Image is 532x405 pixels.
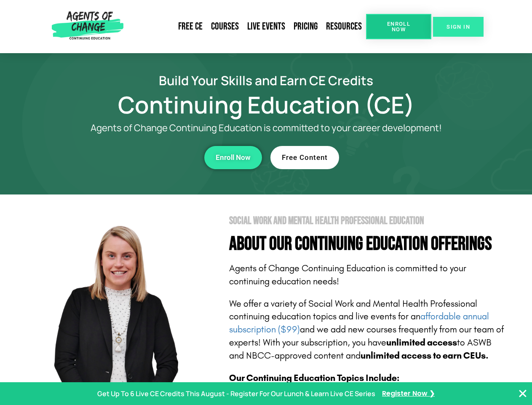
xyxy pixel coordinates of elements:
span: Enroll Now [216,154,251,161]
b: unlimited access to earn CEUs. [361,350,489,361]
h2: Build Your Skills and Earn CE Credits [26,74,506,86]
h2: Social Work and Mental Health Professional Education [229,216,506,226]
p: Get Up To 6 Live CE Credits This August - Register For Our Lunch & Learn Live CE Series [97,388,375,400]
button: Close Banner [518,389,528,399]
h1: Continuing Education (CE) [26,95,506,114]
a: Courses [207,17,243,36]
p: Agents of Change Continuing Education is committed to your career development! [60,123,473,133]
nav: Menu [127,17,366,36]
a: Enroll Now [366,14,431,39]
b: Our Continuing Education Topics Include: [229,373,399,383]
span: Agents of Change Continuing Education is committed to your continuing education needs! [229,263,466,287]
p: We offer a variety of Social Work and Mental Health Professional continuing education topics and ... [229,297,506,362]
a: Enroll Now [204,146,262,169]
span: Free Content [282,154,328,161]
a: Pricing [289,17,322,36]
a: SIGN IN [433,17,484,37]
a: Live Events [243,17,289,36]
span: SIGN IN [446,24,470,30]
span: Enroll Now [380,21,418,32]
a: Resources [322,17,366,36]
h4: About Our Continuing Education Offerings [229,235,506,254]
a: Free CE [174,17,207,36]
a: Free Content [270,146,339,169]
b: unlimited access [386,337,457,348]
a: Register Now ❯ [382,388,435,400]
